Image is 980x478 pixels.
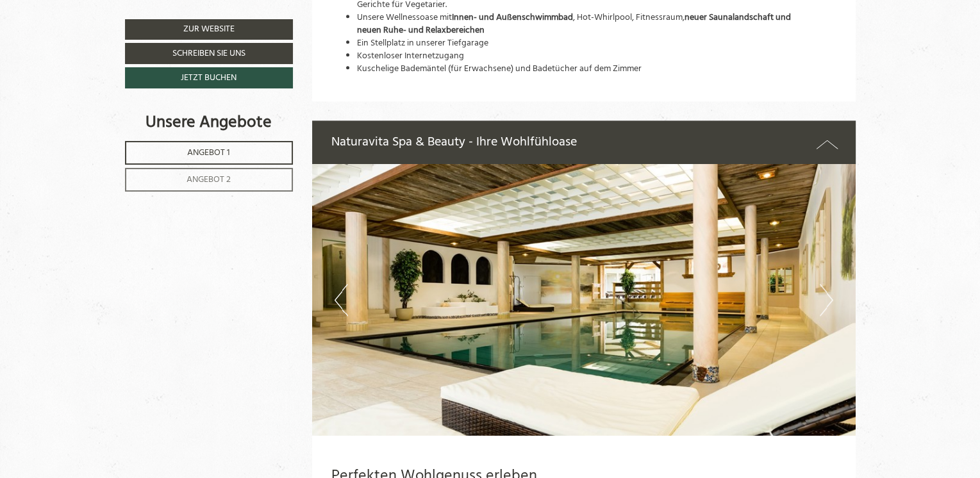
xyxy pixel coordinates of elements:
span: Angebot 1 [187,145,230,160]
div: [DATE] [232,10,273,29]
div: Naturavita Spa & Beauty - Ihre Wohlfühloase [312,120,856,165]
a: Jetzt buchen [125,67,293,88]
button: Next [820,284,833,316]
a: Zur Website [125,19,293,40]
div: Berghotel Ratschings [19,37,176,45]
button: Previous [335,284,348,316]
strong: Innen- und Außenschwimmbad [452,10,573,25]
button: Senden [436,339,505,360]
li: Ein Stellplatz in unserer Tiefgarage [357,37,836,50]
span: Angebot 2 [187,172,231,187]
strong: neuer Saunalandschaft und neuen Ruhe- und Relaxbereichen [357,10,791,38]
li: Unsere Wellnessoase mit , Hot-Whirlpool, Fitnessraum, [357,12,836,37]
a: Schreiben Sie uns [125,43,293,64]
li: Kuschelige Bademäntel (für Erwachsene) und Badetücher auf dem Zimmer [357,63,836,76]
small: 17:25 [19,58,176,66]
div: Unsere Angebote [125,111,293,135]
li: Kostenloser Internetzugang [357,50,836,63]
div: Guten Tag, wie können wir Ihnen helfen? [10,34,182,69]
